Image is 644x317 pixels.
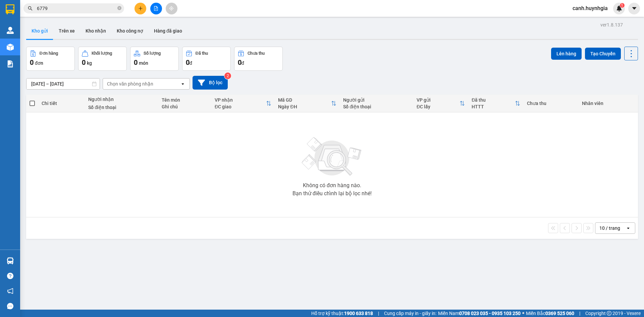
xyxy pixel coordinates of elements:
[303,183,361,188] div: Không có đơn hàng nào.
[182,47,231,71] button: Đã thu0đ
[88,97,155,102] div: Người nhận
[607,311,611,316] span: copyright
[241,60,244,66] span: đ
[186,58,190,66] span: 0
[378,310,379,317] span: |
[522,312,524,315] span: ⚪️
[292,191,372,196] div: Bạn thử điều chỉnh lại bộ lọc nhé!
[631,5,637,11] span: caret-down
[180,81,185,87] svg: open
[130,47,179,71] button: Số lượng0món
[311,310,373,317] span: Hỗ trợ kỹ thuật:
[551,48,582,60] button: Lên hàng
[472,104,515,109] div: HTTT
[299,133,366,180] img: svg+xml;base64,PHN2ZyBjbGFzcz0ibGlzdC1wbHVnX19zdmciIHhtbG5zPSJodHRwOi8vd3d3LnczLm9yZy8yMDAwL3N2Zy...
[224,72,231,79] sup: 2
[438,310,521,317] span: Miền Nam
[7,27,14,34] img: warehouse-icon
[7,273,13,279] span: question-circle
[135,3,146,14] button: plus
[111,23,149,39] button: Kho công nợ
[7,257,14,264] img: warehouse-icon
[585,48,621,60] button: Tạo Chuyến
[92,51,112,56] div: Khối lượng
[417,104,460,109] div: ĐC lấy
[215,104,266,109] div: ĐC giao
[78,47,127,71] button: Khối lượng0kg
[238,58,241,66] span: 0
[600,21,623,29] div: ver 1.8.137
[343,104,410,109] div: Số điện thoại
[42,101,82,106] div: Chi tiết
[166,3,177,14] button: aim
[628,3,640,14] button: caret-down
[278,104,331,109] div: Ngày ĐH
[162,104,208,109] div: Ghi chú
[37,5,116,12] input: Tìm tên, số ĐT hoặc mã đơn
[26,78,100,89] input: Select a date range.
[626,225,631,231] svg: open
[40,51,58,56] div: Đơn hàng
[7,303,13,309] span: message
[545,311,574,316] strong: 0369 525 060
[117,5,121,12] span: close-circle
[80,23,111,39] button: Kho nhận
[275,95,340,112] th: Toggle SortBy
[162,97,208,103] div: Tên món
[621,3,623,8] span: 1
[567,4,613,12] span: canh.huynhgia
[599,225,620,231] div: 10 / trang
[28,6,33,11] span: search
[35,60,43,66] span: đơn
[6,4,14,14] img: logo-vxr
[7,44,14,51] img: warehouse-icon
[193,76,228,90] button: Bộ lọc
[526,310,574,317] span: Miền Bắc
[150,3,162,14] button: file-add
[278,97,331,103] div: Mã GD
[134,58,138,66] span: 0
[26,23,53,39] button: Kho gửi
[107,81,153,87] div: Chọn văn phòng nhận
[144,51,161,56] div: Số lượng
[211,95,275,112] th: Toggle SortBy
[169,6,174,11] span: aim
[413,95,468,112] th: Toggle SortBy
[527,101,575,106] div: Chưa thu
[190,60,192,66] span: đ
[7,288,13,294] span: notification
[30,58,34,66] span: 0
[384,310,436,317] span: Cung cấp máy in - giấy in:
[579,310,580,317] span: |
[53,23,80,39] button: Trên xe
[82,58,86,66] span: 0
[248,51,265,56] div: Chưa thu
[7,60,14,67] img: solution-icon
[154,6,158,11] span: file-add
[472,97,515,103] div: Đã thu
[344,311,373,316] strong: 1900 633 818
[459,311,521,316] strong: 0708 023 035 - 0935 103 250
[620,3,625,8] sup: 1
[88,105,155,110] div: Số điện thoại
[215,97,266,103] div: VP nhận
[616,5,622,11] img: icon-new-feature
[139,60,148,66] span: món
[468,95,524,112] th: Toggle SortBy
[417,97,460,103] div: VP gửi
[117,6,121,10] span: close-circle
[149,23,187,39] button: Hàng đã giao
[582,101,635,106] div: Nhân viên
[234,47,283,71] button: Chưa thu0đ
[196,51,208,56] div: Đã thu
[138,6,143,11] span: plus
[87,60,92,66] span: kg
[26,47,75,71] button: Đơn hàng0đơn
[343,97,410,103] div: Người gửi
